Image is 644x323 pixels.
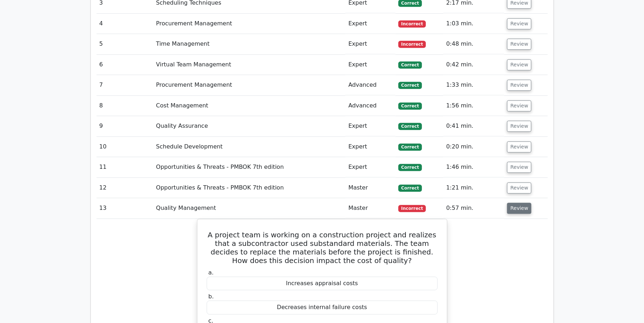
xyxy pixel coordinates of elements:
td: Virtual Team Management [153,55,345,75]
td: 6 [97,55,153,75]
td: Master [345,198,395,218]
td: 10 [97,137,153,157]
td: 7 [97,75,153,95]
span: Correct [398,185,422,192]
td: Expert [345,116,395,136]
td: Expert [345,157,395,177]
span: Correct [398,143,422,151]
td: Procurement Management [153,14,345,34]
td: Opportunities & Threats - PMBOK 7th edition [153,157,345,177]
span: Correct [398,164,422,171]
td: 1:21 min. [443,178,505,198]
button: Review [507,100,531,111]
td: Expert [345,14,395,34]
button: Review [507,18,531,29]
div: Increases appraisal costs [207,277,438,291]
td: 8 [97,96,153,116]
button: Review [507,203,531,214]
td: 0:42 min. [443,55,505,75]
td: 1:46 min. [443,157,505,177]
button: Review [507,80,531,91]
td: 0:57 min. [443,198,505,218]
td: 1:56 min. [443,96,505,116]
span: a. [208,269,214,276]
td: 1:03 min. [443,14,505,34]
button: Review [507,121,531,132]
td: 12 [97,178,153,198]
td: Opportunities & Threats - PMBOK 7th edition [153,178,345,198]
td: Cost Management [153,96,345,116]
button: Review [507,141,531,152]
span: Incorrect [398,205,426,212]
td: Expert [345,55,395,75]
td: 0:48 min. [443,34,505,54]
span: Incorrect [398,20,426,27]
td: Quality Management [153,198,345,218]
button: Review [507,162,531,173]
td: Expert [345,34,395,54]
td: Procurement Management [153,75,345,95]
td: Advanced [345,96,395,116]
td: 4 [97,14,153,34]
td: 1:33 min. [443,75,505,95]
td: 11 [97,157,153,177]
td: 13 [97,198,153,218]
button: Review [507,39,531,50]
h5: A project team is working on a construction project and realizes that a subcontractor used substa... [206,231,438,265]
button: Review [507,59,531,70]
td: 0:41 min. [443,116,505,136]
td: Advanced [345,75,395,95]
td: Time Management [153,34,345,54]
td: 0:20 min. [443,137,505,157]
td: Expert [345,137,395,157]
span: Correct [398,123,422,130]
span: Correct [398,102,422,110]
td: 5 [97,34,153,54]
span: b. [208,293,214,300]
td: Schedule Development [153,137,345,157]
td: Master [345,178,395,198]
td: Quality Assurance [153,116,345,136]
td: 9 [97,116,153,136]
span: Correct [398,61,422,69]
span: Correct [398,82,422,89]
span: Incorrect [398,41,426,48]
div: Decreases internal failure costs [207,301,438,314]
button: Review [507,182,531,193]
